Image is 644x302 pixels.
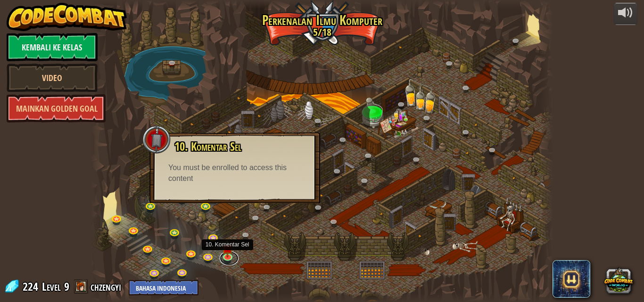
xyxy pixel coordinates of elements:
[23,279,41,294] span: 224
[7,64,98,92] a: Video
[91,279,124,294] a: chzengyi
[7,33,98,61] a: Kembali ke Kelas
[168,163,301,184] div: You must be enrolled to access this content
[64,279,69,294] span: 9
[7,3,127,31] img: CodeCombat - Learn how to code by playing a game
[614,3,637,25] button: Atur suara
[222,239,233,258] img: level-banner-unstarted.png
[42,279,61,294] span: Level
[7,94,106,122] a: Mainkan Golden Goal
[174,139,241,155] span: 10. Komentar Sel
